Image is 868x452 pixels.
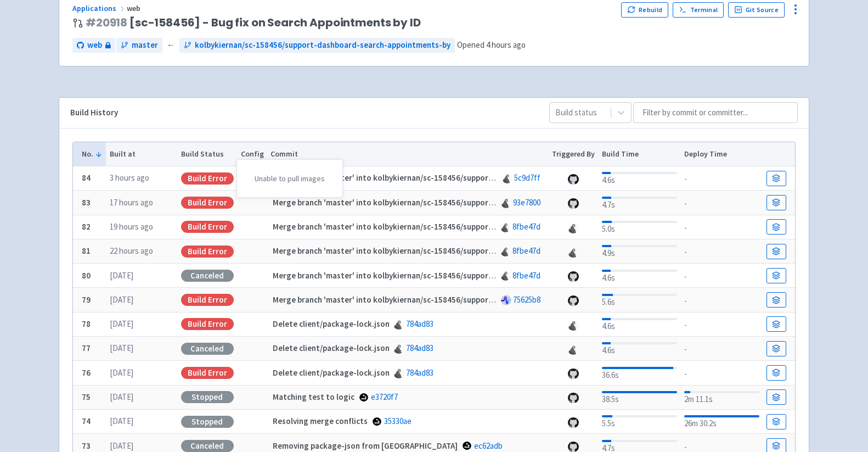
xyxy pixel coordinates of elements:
[766,414,786,429] a: Build Details
[371,392,398,402] a: e3720f7
[110,221,153,232] time: 19 hours ago
[82,367,91,378] b: 76
[110,367,133,378] time: [DATE]
[110,319,133,329] time: [DATE]
[684,171,759,186] div: -
[181,245,234,258] div: Build Error
[116,38,162,53] a: master
[181,172,234,185] div: Build Error
[82,440,91,451] b: 73
[766,268,786,283] a: Build Details
[181,416,234,428] div: Stopped
[70,107,532,119] div: Build History
[766,171,786,186] a: Build Details
[684,244,759,259] div: -
[684,341,759,356] div: -
[684,366,759,381] div: -
[82,270,91,281] b: 80
[110,294,133,305] time: [DATE]
[514,172,540,183] a: 5c9d7ff
[181,270,234,282] div: Canceled
[110,245,153,256] time: 22 hours ago
[602,194,677,211] div: 4.7s
[273,197,629,208] strong: Merge branch 'master' into kolbykiernan/sc-158456/support-dashboard-search-appointments-by
[82,148,103,160] button: No.
[82,416,91,426] b: 74
[602,365,677,382] div: 36.6s
[273,294,629,305] strong: Merge branch 'master' into kolbykiernan/sc-158456/support-dashboard-search-appointments-by
[673,2,724,18] a: Terminal
[127,3,142,13] span: web
[82,343,91,353] b: 77
[106,142,177,166] th: Built at
[602,267,677,284] div: 4.6s
[766,292,786,308] a: Build Details
[602,219,677,236] div: 5.0s
[82,294,91,305] b: 79
[110,440,133,451] time: [DATE]
[82,319,91,329] b: 78
[181,440,234,452] div: Canceled
[512,245,540,256] a: 8fbe47d
[273,245,629,256] strong: Merge branch 'master' into kolbykiernan/sc-158456/support-dashboard-search-appointments-by
[82,197,91,208] b: 83
[110,270,133,281] time: [DATE]
[513,294,540,305] a: 75625b8
[82,392,91,402] b: 75
[474,440,503,451] a: ec62adb
[86,16,421,29] span: [sc-158456] - Bug fix on Search Appointments by ID
[684,269,759,283] div: -
[177,142,237,166] th: Build Status
[684,293,759,308] div: -
[406,343,433,353] a: 784ad83
[766,341,786,356] a: Build Details
[684,220,759,235] div: -
[273,343,390,353] strong: Delete client/package-lock.json
[132,39,158,52] span: master
[273,392,354,402] strong: Matching test to logic
[237,142,267,166] th: Config
[766,195,786,210] a: Build Details
[110,197,153,208] time: 17 hours ago
[87,39,102,52] span: web
[273,416,368,426] strong: Resolving merge conflicts
[602,292,677,309] div: 5.6s
[766,244,786,259] a: Build Details
[181,343,234,355] div: Canceled
[680,142,763,166] th: Deploy Time
[684,317,759,332] div: -
[181,318,234,330] div: Build Error
[110,172,149,183] time: 3 hours ago
[181,197,234,209] div: Build Error
[273,319,390,329] strong: Delete client/package-lock.json
[110,416,133,426] time: [DATE]
[512,270,540,281] a: 8fbe47d
[82,172,91,183] b: 84
[513,197,540,208] a: 93e7800
[684,389,759,406] div: 2m 11.1s
[273,367,390,378] strong: Delete client/package-lock.json
[684,196,759,210] div: -
[181,294,234,306] div: Build Error
[602,243,677,260] div: 4.9s
[602,413,677,430] div: 5.5s
[110,343,133,353] time: [DATE]
[273,221,629,232] strong: Merge branch 'master' into kolbykiernan/sc-158456/support-dashboard-search-appointments-by
[766,316,786,332] a: Build Details
[273,172,629,183] strong: Merge branch 'master' into kolbykiernan/sc-158456/support-dashboard-search-appointments-by
[406,319,433,329] a: 784ad83
[72,38,115,53] a: web
[766,389,786,405] a: Build Details
[82,245,91,256] b: 81
[602,340,677,357] div: 4.6s
[267,142,549,166] th: Commit
[486,40,526,50] time: 4 hours ago
[72,3,127,13] a: Applications
[633,102,798,123] input: Filter by commit or committer...
[384,416,412,426] a: 35330ae
[273,440,458,451] strong: Removing package-json from [GEOGRAPHIC_DATA]
[602,389,677,406] div: 38.5s
[457,40,526,50] span: Opened
[195,39,450,52] span: kolbykiernan/sc-158456/support-dashboard-search-appointments-by
[86,15,127,30] a: #20918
